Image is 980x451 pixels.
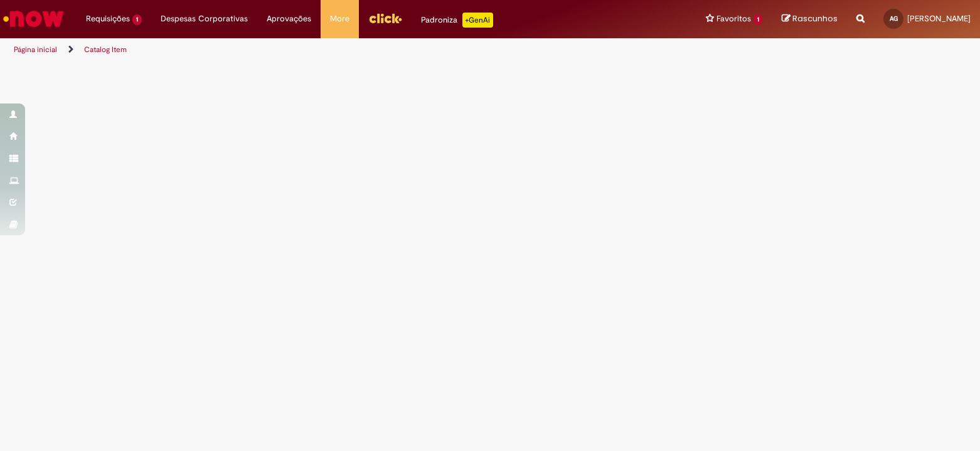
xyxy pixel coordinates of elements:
p: +GenAi [462,13,493,28]
span: 1 [754,14,763,25]
span: Aprovações [267,13,311,25]
span: Rascunhos [792,13,838,24]
span: AG [890,14,898,23]
span: [PERSON_NAME] [907,13,971,24]
a: Catalog Item [84,45,127,55]
span: Requisições [86,13,130,25]
div: Padroniza [421,13,493,28]
img: click_logo_yellow_360x200.png [368,9,402,28]
a: Rascunhos [782,13,838,25]
ul: Trilhas de página [9,38,644,61]
span: More [330,13,349,25]
span: Favoritos [716,13,751,25]
span: Despesas Corporativas [161,13,248,25]
span: 1 [132,14,142,25]
img: ServiceNow [1,6,66,31]
a: Página inicial [14,45,57,55]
